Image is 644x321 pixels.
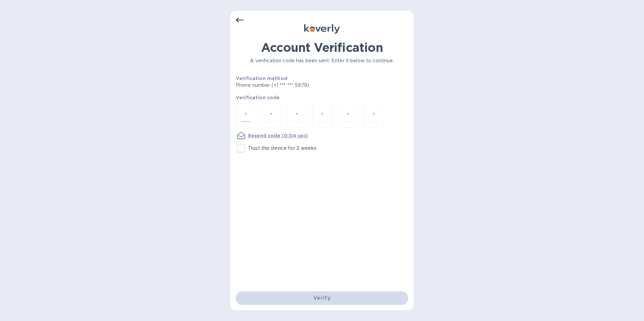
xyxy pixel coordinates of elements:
p: Trust this device for 2 weeks [248,145,316,152]
h1: Account Verification [236,40,408,55]
u: Resend code (0:04 sec) [248,133,308,138]
p: Phone number (+1 *** *** 5979) [236,82,361,89]
p: A verification code has been sent. Enter it below to continue. [236,57,408,64]
b: Verification method [236,76,287,81]
p: Verification code [236,94,408,101]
